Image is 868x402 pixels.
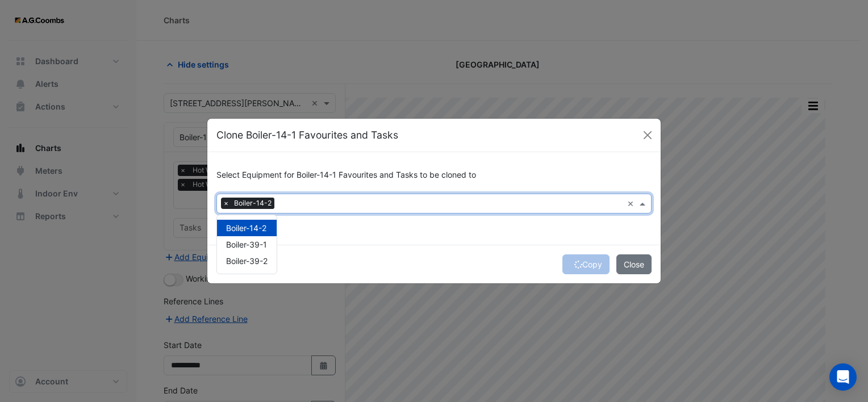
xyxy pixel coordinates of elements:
[226,223,266,233] span: Boiler-14-2
[216,128,398,143] h5: Clone Boiler-14-1 Favourites and Tasks
[226,256,268,266] span: Boiler-39-2
[616,254,652,274] button: Close
[231,198,274,209] span: Boiler-14-2
[639,127,656,144] button: Close
[221,198,231,209] span: ×
[216,213,252,227] button: Select All
[216,170,652,180] h6: Select Equipment for Boiler-14-1 Favourites and Tasks to be cloned to
[226,240,267,249] span: Boiler-39-1
[627,198,637,210] span: Clear
[216,215,277,274] ng-dropdown-panel: Options list
[829,363,857,391] div: Open Intercom Messenger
